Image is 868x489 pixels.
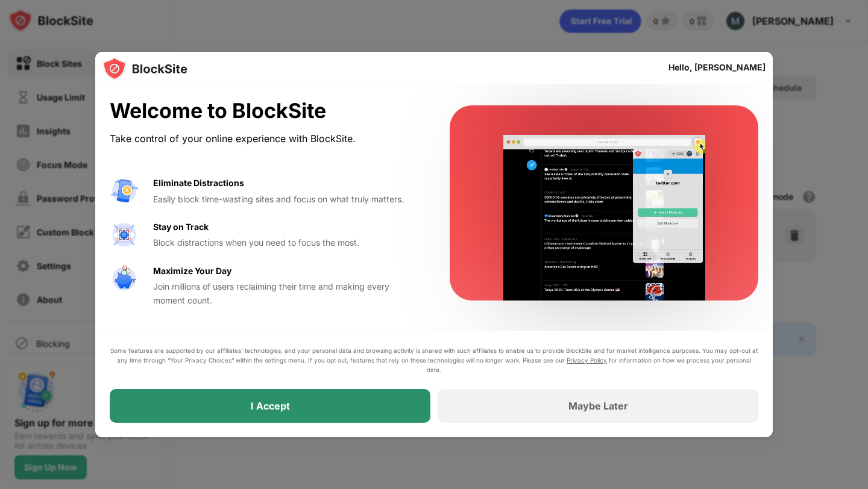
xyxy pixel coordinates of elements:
div: Take control of your online experience with BlockSite. [110,130,421,148]
div: Eliminate Distractions [153,176,244,190]
a: Privacy Policy [567,357,607,364]
div: I Accept [251,400,290,412]
img: logo-blocksite.svg [102,57,187,81]
div: Maximize Your Day [153,264,231,278]
div: Hello, [PERSON_NAME] [668,63,766,72]
div: Join millions of users reclaiming their time and making every moment count. [153,280,421,307]
div: Some features are supported by our affiliates’ technologies, and your personal data and browsing ... [110,346,758,375]
div: Block distractions when you need to focus the most. [153,236,421,249]
img: value-safe-time.svg [110,264,139,293]
div: Welcome to BlockSite [110,99,421,123]
img: value-focus.svg [110,220,139,249]
img: value-avoid-distractions.svg [110,176,139,205]
div: Maybe Later [568,400,628,412]
div: Stay on Track [153,220,209,234]
div: Easily block time-wasting sites and focus on what truly matters. [153,193,421,206]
